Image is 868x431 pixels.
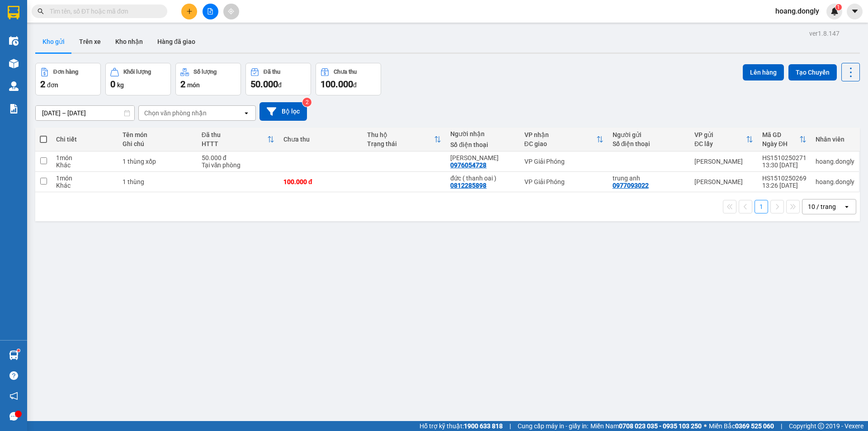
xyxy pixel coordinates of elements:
[816,178,854,185] div: hoang.dongly
[808,202,836,211] div: 10 / trang
[150,31,203,52] button: Hàng đã giao
[35,31,72,52] button: Kho gửi
[123,158,192,165] div: 1 thùng xốp
[758,128,811,152] th: Toggle SortBy
[768,5,826,17] span: hoang.dongly
[250,79,278,90] span: 50.000
[762,131,799,138] div: Mã GD
[56,182,113,189] div: Khác
[283,136,358,143] div: Chưa thu
[837,4,840,10] span: 1
[9,412,18,421] span: message
[9,59,19,68] img: warehouse-icon
[367,140,434,147] div: Trạng thái
[72,31,108,52] button: Trên xe
[809,28,840,38] div: ver 1.8.147
[8,6,19,19] img: logo-vxr
[321,79,353,90] span: 100.000
[524,131,596,138] div: VP nhận
[788,64,837,81] button: Tạo Chuyến
[755,200,768,213] button: 1
[110,79,115,90] span: 0
[694,131,746,138] div: VP gửi
[450,130,515,137] div: Người nhận
[367,131,434,138] div: Thu hộ
[9,104,19,114] img: solution-icon
[847,4,863,19] button: caret-down
[9,36,19,46] img: warehouse-icon
[197,128,279,152] th: Toggle SortBy
[450,175,515,182] div: đức ( thanh oai )
[17,349,20,352] sup: 1
[762,154,807,161] div: HS1510250271
[420,421,503,431] span: Hỗ trợ kỹ thuật:
[590,421,702,431] span: Miền Nam
[207,8,213,14] span: file-add
[175,63,241,95] button: Số lượng2món
[56,175,113,182] div: 1 món
[524,140,596,147] div: ĐC giao
[762,175,807,182] div: HS1510250269
[53,69,78,75] div: Đơn hàng
[316,63,381,95] button: Chưa thu100.000đ
[851,7,859,15] span: caret-down
[524,178,604,185] div: VP Giải Phóng
[56,154,113,161] div: 1 món
[613,182,649,189] div: 0977093022
[193,69,217,75] div: Số lượng
[816,136,854,143] div: Nhân viên
[9,350,19,360] img: warehouse-icon
[835,4,842,10] sup: 1
[144,109,207,118] div: Chọn văn phòng nhận
[223,4,239,19] button: aim
[619,422,702,430] strong: 0708 023 035 - 0935 103 250
[830,7,839,15] img: icon-new-feature
[520,128,608,152] th: Toggle SortBy
[709,421,774,431] span: Miền Bắc
[816,158,854,165] div: hoang.dongly
[363,128,446,152] th: Toggle SortBy
[450,182,486,189] div: 0812285898
[36,106,134,120] input: Select a date range.
[56,136,113,143] div: Chi tiết
[613,131,685,138] div: Người gửi
[38,8,44,14] span: search
[762,182,807,189] div: 13:26 [DATE]
[450,141,515,148] div: Số điện thoại
[464,422,503,430] strong: 1900 633 818
[123,140,192,147] div: Ghi chú
[843,203,850,210] svg: open
[353,81,357,89] span: đ
[694,178,753,185] div: [PERSON_NAME]
[735,422,774,430] strong: 0369 525 060
[450,161,486,169] div: 0976054728
[203,4,218,19] button: file-add
[47,81,58,89] span: đơn
[123,131,192,138] div: Tên món
[186,8,193,14] span: plus
[694,140,746,147] div: ĐC lấy
[450,154,515,161] div: hoang anh
[105,63,171,95] button: Khối lượng0kg
[818,423,824,429] span: copyright
[9,81,19,91] img: warehouse-icon
[245,63,311,95] button: Đã thu50.000đ
[762,140,799,147] div: Ngày ĐH
[117,81,124,89] span: kg
[518,421,588,431] span: Cung cấp máy in - giấy in:
[123,69,151,75] div: Khối lượng
[123,178,192,185] div: 1 thùng
[202,161,274,169] div: Tại văn phòng
[613,140,685,147] div: Số điện thoại
[35,63,101,95] button: Đơn hàng2đơn
[524,158,604,165] div: VP Giải Phóng
[509,421,511,431] span: |
[762,161,807,169] div: 13:30 [DATE]
[283,178,358,185] div: 100.000 đ
[278,81,282,89] span: đ
[743,64,784,81] button: Lên hàng
[9,371,18,380] span: question-circle
[694,158,753,165] div: [PERSON_NAME]
[9,392,18,400] span: notification
[302,98,311,107] sup: 2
